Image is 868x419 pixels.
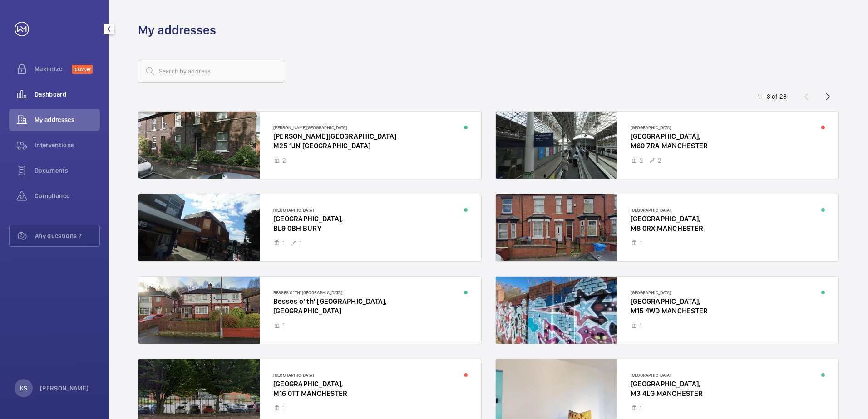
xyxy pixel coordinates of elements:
span: Any questions ? [35,231,99,240]
input: Search by address [138,60,284,83]
span: Interventions [35,141,100,150]
span: Compliance [35,191,100,200]
span: Discover [72,65,93,74]
span: My addresses [35,115,100,124]
div: 1 – 8 of 28 [758,92,787,101]
p: [PERSON_NAME] [40,384,89,393]
span: Maximize [35,64,72,73]
span: Dashboard [35,90,100,99]
h1: My addresses [138,22,216,39]
span: Documents [35,166,100,175]
p: KS [20,384,27,393]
